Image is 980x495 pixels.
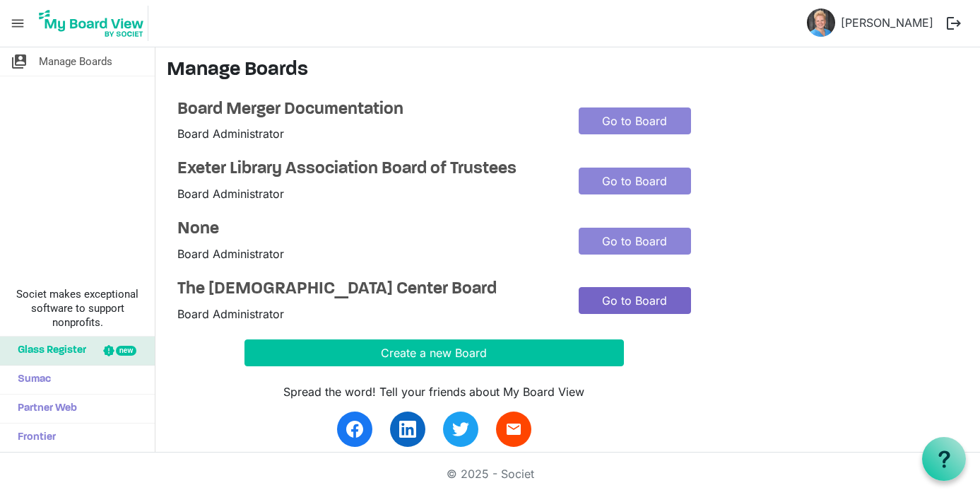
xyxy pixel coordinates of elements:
a: Go to Board [579,228,691,255]
a: © 2025 - Societ [447,467,534,481]
span: Societ makes exceptional software to support nonprofits. [6,287,148,330]
img: facebook.svg [346,421,363,438]
a: My Board View Logo [35,6,154,41]
a: None [177,219,557,240]
a: [PERSON_NAME] [835,8,939,37]
span: Partner Web [11,395,77,423]
a: Board Merger Documentation [177,100,557,120]
a: The [DEMOGRAPHIC_DATA] Center Board [177,279,557,300]
span: Sumac [11,366,51,394]
span: Manage Boards [39,47,112,76]
a: Go to Board [579,107,691,134]
span: Glass Register [11,337,86,365]
a: Go to Board [579,287,691,314]
div: new [116,346,136,356]
button: Create a new Board [244,339,625,366]
a: email [496,412,531,447]
span: switch_account [11,47,28,76]
span: Board Administrator [177,127,284,141]
div: Spread the word! Tell your friends about My Board View [244,383,625,400]
span: Board Administrator [177,187,284,201]
span: Frontier [11,424,56,452]
span: Board Administrator [177,307,284,321]
img: linkedin.svg [399,421,416,438]
button: logout [939,8,969,38]
img: vLlGUNYjuWs4KbtSZQjaWZvDTJnrkUC5Pj-l20r8ChXSgqWs1EDCHboTbV3yLcutgLt7-58AB6WGaG5Dpql6HA_thumb.png [807,8,835,37]
img: twitter.svg [452,421,469,438]
a: Go to Board [579,168,691,194]
a: Exeter Library Association Board of Trustees [177,159,557,180]
h3: Manage Boards [167,59,969,83]
span: email [505,421,522,438]
span: menu [4,10,31,37]
img: My Board View Logo [35,6,148,41]
span: Board Administrator [177,247,284,261]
